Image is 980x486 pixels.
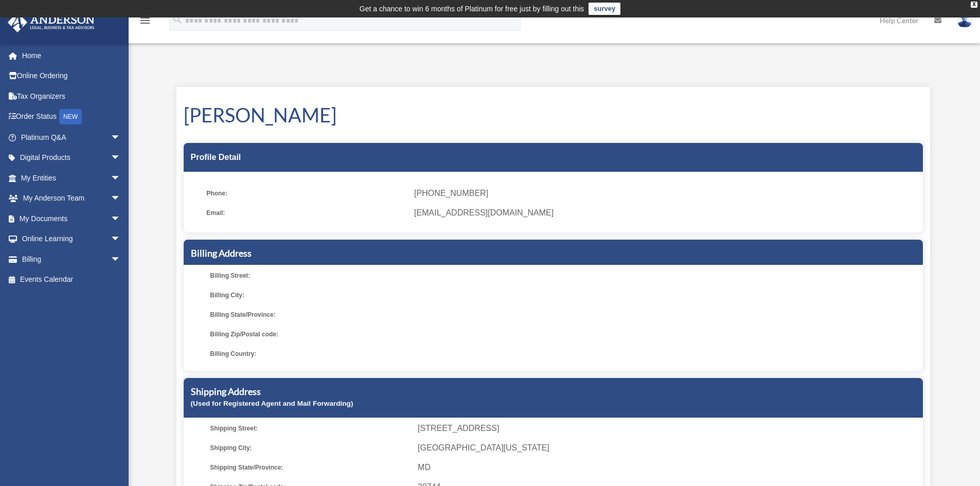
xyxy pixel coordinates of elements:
[7,106,136,128] a: Order StatusNEW
[111,168,131,189] span: arrow_drop_down
[7,269,136,290] a: Events Calendar
[971,2,977,8] div: close
[210,421,411,436] span: Shipping Street:
[210,308,411,322] span: Billing State/Province:
[111,229,131,250] span: arrow_drop_down
[7,229,136,249] a: Online Learningarrow_drop_down
[59,109,82,124] div: NEW
[589,3,620,15] a: survey
[210,441,411,455] span: Shipping City:
[210,347,411,361] span: Billing Country:
[111,127,131,148] span: arrow_drop_down
[7,127,136,148] a: Platinum Q&Aarrow_drop_down
[210,268,411,283] span: Billing Street:
[206,206,407,220] span: Email:
[139,18,151,27] a: menu
[414,186,915,201] span: [PHONE_NUMBER]
[7,168,136,188] a: My Entitiesarrow_drop_down
[210,288,411,302] span: Billing City:
[360,3,584,15] div: Get a chance to win 6 months of Platinum for free just by filling out this
[7,188,136,209] a: My Anderson Teamarrow_drop_down
[7,148,136,168] a: Digital Productsarrow_drop_down
[7,208,136,229] a: My Documentsarrow_drop_down
[7,249,136,269] a: Billingarrow_drop_down
[210,460,411,475] span: Shipping State/Province:
[7,45,136,66] a: Home
[139,14,151,27] i: menu
[191,385,916,398] h5: Shipping Address
[111,249,131,270] span: arrow_drop_down
[111,148,131,169] span: arrow_drop_down
[184,101,923,129] h1: [PERSON_NAME]
[418,460,919,475] span: MD
[957,13,972,28] img: User Pic
[210,327,411,341] span: Billing Zip/Postal code:
[111,208,131,229] span: arrow_drop_down
[414,206,915,220] span: [EMAIL_ADDRESS][DOMAIN_NAME]
[111,188,131,209] span: arrow_drop_down
[7,86,136,106] a: Tax Organizers
[191,247,916,260] h5: Billing Address
[418,441,919,455] span: [GEOGRAPHIC_DATA][US_STATE]
[418,421,919,436] span: [STREET_ADDRESS]
[184,143,923,172] div: Profile Detail
[191,400,353,407] small: (Used for Registered Agent and Mail Forwarding)
[206,186,407,201] span: Phone:
[7,66,136,86] a: Online Ordering
[172,14,183,25] i: search
[5,12,98,32] img: Anderson Advisors Platinum Portal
